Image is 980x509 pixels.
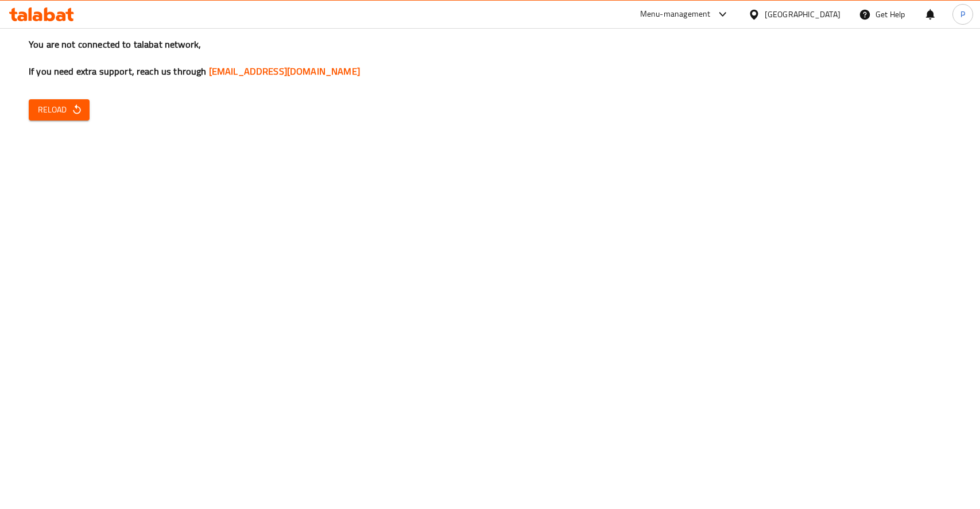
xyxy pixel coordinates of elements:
[209,63,360,80] a: [EMAIL_ADDRESS][DOMAIN_NAME]
[29,99,90,121] button: Reload
[29,38,951,78] h3: You are not connected to talabat network, If you need extra support, reach us through
[640,7,711,21] div: Menu-management
[960,8,965,21] span: P
[38,103,80,117] span: Reload
[765,8,840,21] div: [GEOGRAPHIC_DATA]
